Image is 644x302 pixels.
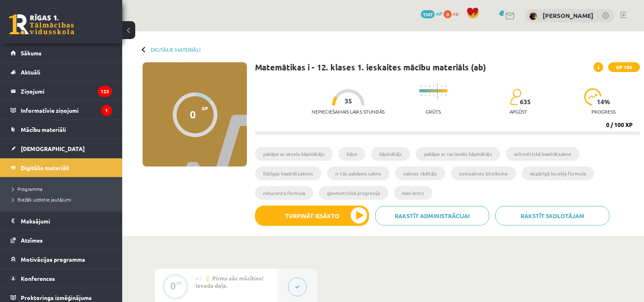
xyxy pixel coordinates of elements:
p: progress [591,109,615,114]
li: bāze [338,147,365,161]
img: icon-short-line-57e1e144782c952c97e751825c79c345078a6d821885a25fce030b3d8c18986b.svg [441,94,442,96]
span: 0 [444,10,452,18]
li: kvocients [394,186,432,200]
span: Biežāk uzdotie jautājumi [12,196,71,203]
div: XP [176,281,182,285]
a: Rīgas 1. Tālmācības vidusskola [9,14,74,35]
span: #1 [196,275,202,282]
a: [PERSON_NAME] [543,11,593,20]
span: 1547 [421,10,435,18]
li: n-tās pakāpes sakne [327,166,389,180]
a: Sākums [11,44,112,62]
p: Nepieciešamais laiks stundās [312,109,385,114]
li: kāpinātājs [371,147,410,161]
a: Digitālie materiāli [151,46,200,53]
div: 0 [170,282,176,289]
img: icon-short-line-57e1e144782c952c97e751825c79c345078a6d821885a25fce030b3d8c18986b.svg [421,85,422,87]
li: pakāpe ar racionālu kāpinātāju [416,147,500,161]
legend: Maksājumi [21,212,112,230]
a: Ziņojumi123 [11,82,112,101]
img: icon-short-line-57e1e144782c952c97e751825c79c345078a6d821885a25fce030b3d8c18986b.svg [445,94,446,96]
span: Programma [12,186,42,192]
li: saknes rādītājs [395,166,445,180]
span: Proktoringa izmēģinājums [21,294,92,301]
span: xp [453,10,458,17]
li: ģeometriskā progresija [319,186,388,200]
span: Sākums [21,49,42,57]
img: Džesika Ļeonoviča [529,12,537,20]
img: icon-short-line-57e1e144782c952c97e751825c79c345078a6d821885a25fce030b3d8c18986b.svg [421,94,422,96]
li: aritmētiskā kvadrātsakne [506,147,580,161]
img: icon-short-line-57e1e144782c952c97e751825c79c345078a6d821885a25fce030b3d8c18986b.svg [425,85,426,87]
img: icon-short-line-57e1e144782c952c97e751825c79c345078a6d821885a25fce030b3d8c18986b.svg [433,94,434,96]
li: zemsaknes izteiksme [451,166,516,180]
h1: Matemātikas i - 12. klases 1. ieskaites mācību materiāls (ab) [255,62,486,72]
img: icon-short-line-57e1e144782c952c97e751825c79c345078a6d821885a25fce030b3d8c18986b.svg [425,94,426,96]
img: icon-short-line-57e1e144782c952c97e751825c79c345078a6d821885a25fce030b3d8c18986b.svg [445,85,446,87]
a: 1547 mP [421,10,442,17]
li: vispārīgā locekļa formula [522,166,594,180]
li: rekurenta formula [255,186,313,200]
a: Programma [12,185,114,193]
span: Atzīmes [21,236,43,244]
span: XP [202,105,208,111]
span: 💡 Pirms sāc mācīties! Ievada daļa. [196,274,264,289]
a: Aktuāli [11,63,112,81]
img: icon-progress-161ccf0a02000e728c5f80fcf4c31c7af3da0e1684b2b1d7c360e028c24a22f1.svg [584,88,602,105]
a: Maksājumi [11,212,112,230]
span: [DEMOGRAPHIC_DATA] [21,145,85,152]
img: icon-short-line-57e1e144782c952c97e751825c79c345078a6d821885a25fce030b3d8c18986b.svg [441,85,442,87]
p: Grūts [426,109,441,114]
img: icon-long-line-d9ea69661e0d244f92f715978eff75569469978d946b2353a9bb055b3ed8787d.svg [437,83,438,99]
span: Mācību materiāli [21,126,66,133]
img: students-c634bb4e5e11cddfef0936a35e636f08e4e9abd3cc4e673bd6f9a4125e45ecb1.svg [510,88,521,105]
span: Motivācijas programma [21,256,85,263]
span: mP [436,10,442,17]
li: līdzīgas kvadrātsaknes [255,166,321,180]
a: Motivācijas programma [11,250,112,269]
a: Rakstīt administrācijai [375,206,489,225]
button: Turpināt iesākto [255,206,369,226]
legend: Ziņojumi [21,82,112,101]
img: icon-short-line-57e1e144782c952c97e751825c79c345078a6d821885a25fce030b3d8c18986b.svg [433,85,434,87]
span: Digitālie materiāli [21,164,69,171]
a: Rakstīt skolotājam [495,206,609,225]
span: XP 100 [608,62,640,72]
span: 35 [345,97,352,105]
img: icon-short-line-57e1e144782c952c97e751825c79c345078a6d821885a25fce030b3d8c18986b.svg [429,85,430,87]
img: icon-short-line-57e1e144782c952c97e751825c79c345078a6d821885a25fce030b3d8c18986b.svg [429,94,430,96]
i: 123 [98,86,112,97]
a: 0 xp [444,10,462,17]
a: Digitālie materiāli [11,158,112,177]
li: pakāpe ar veselu kāpinātāju [255,147,333,161]
span: 14 % [597,98,611,105]
span: Aktuāli [21,68,40,76]
a: Biežāk uzdotie jautājumi [12,196,114,203]
a: Atzīmes [11,231,112,249]
a: Mācību materiāli [11,120,112,139]
a: Konferences [11,269,112,288]
span: 635 [520,98,531,105]
div: 0 [190,108,196,120]
legend: Informatīvie ziņojumi [21,101,112,120]
span: Konferences [21,275,55,282]
a: [DEMOGRAPHIC_DATA] [11,139,112,158]
i: 1 [101,105,112,116]
p: apgūst [510,109,527,114]
a: Informatīvie ziņojumi1 [11,101,112,120]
